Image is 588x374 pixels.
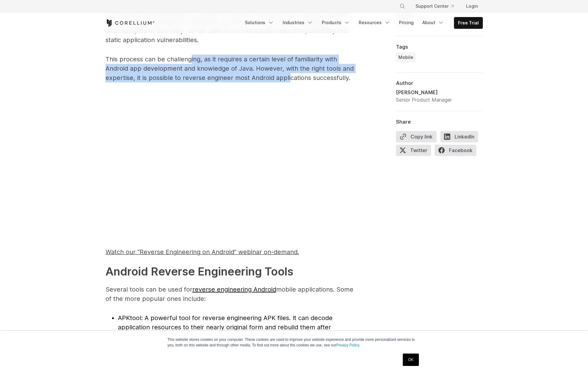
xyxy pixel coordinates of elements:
[397,1,408,12] button: Search
[396,89,452,96] div: [PERSON_NAME]
[396,52,416,62] a: Mobile
[118,314,333,340] span: : A powerful tool for reverse engineering APK files. It can decode application resources to their...
[105,248,299,256] span: Watch our “Reverse Engineering on Android” webinar on-demand.
[461,1,483,12] a: Login
[396,145,431,156] span: Twitter
[396,80,483,86] div: Author
[355,17,394,28] a: Resources
[396,44,483,50] div: Tags
[336,343,360,347] a: Privacy Policy.
[440,131,478,142] span: LinkedIn
[241,17,483,29] div: Navigation Menu
[454,17,483,29] a: Free Trial
[105,265,293,278] strong: Android Reverse Engineering Tools
[435,145,476,156] span: Facebook
[318,17,354,28] a: Products
[105,92,354,232] iframe: HubSpot Video
[192,286,276,293] a: reverse engineering Android
[435,145,480,158] a: Facebook
[168,337,421,348] p: This website stores cookies on your computer. These cookies are used to improve your website expe...
[403,354,419,366] a: OK
[105,55,354,82] p: This process can be challenging, as it requires a certain level of familiarity with Android app d...
[398,54,413,60] span: Mobile
[395,17,417,28] a: Pricing
[279,17,317,28] a: Industries
[105,285,354,303] p: Several tools can be used for mobile applications. Some of the more popular ones include:
[118,314,141,322] span: APKtool
[392,1,483,12] div: Navigation Menu
[241,17,278,28] a: Solutions
[396,96,452,103] div: Senior Product Manager
[411,1,459,12] a: Support Center
[396,131,437,142] button: Copy link
[105,19,155,27] a: Corellium Home
[440,131,482,145] a: LinkedIn
[396,119,483,125] div: Share
[419,17,448,28] a: About
[396,145,435,158] a: Twitter
[105,251,299,255] a: Watch our “Reverse Engineering on Android” webinar on-demand.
